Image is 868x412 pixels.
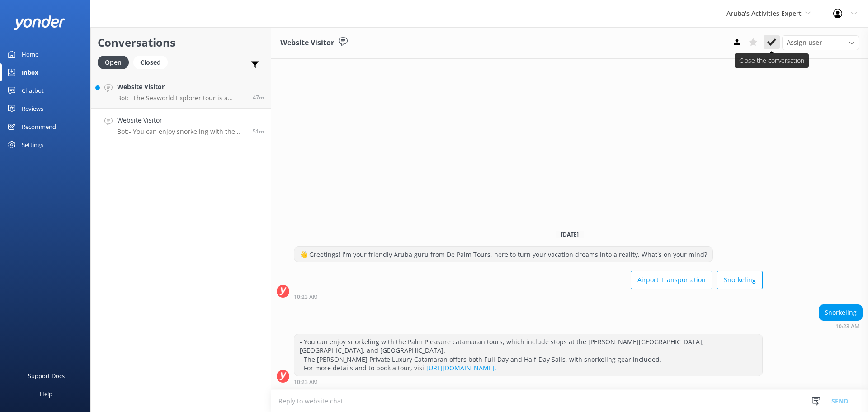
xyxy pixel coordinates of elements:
[22,81,44,99] div: Chatbot
[133,57,172,67] a: Closed
[782,35,859,50] div: Assign User
[819,305,862,320] div: Snorkeling
[717,271,763,289] button: Snorkeling
[117,82,246,92] h4: Website Visitor
[835,324,859,329] strong: 10:23 AM
[280,37,334,49] h3: Website Visitor
[22,99,43,118] div: Reviews
[726,9,802,18] span: Aruba's Activities Expert
[40,385,52,403] div: Help
[22,136,43,154] div: Settings
[98,34,264,51] h2: Conversations
[98,56,129,69] div: Open
[133,56,168,69] div: Closed
[253,94,264,101] span: Sep 12 2025 10:28am (UTC -04:00) America/Caracas
[22,63,38,81] div: Inbox
[91,75,271,109] a: Website VisitorBot:- The Seaworld Explorer tour is a family-friendly experience suitable for gues...
[787,38,822,47] span: Assign user
[426,364,496,372] a: [URL][DOMAIN_NAME].
[117,128,246,136] p: Bot: - You can enjoy snorkeling with the Palm Pleasure catamaran tours, which include stops at th...
[22,118,56,136] div: Recommend
[294,247,712,262] div: 👋 Greetings! I'm your friendly Aruba guru from De Palm Tours, here to turn your vacation dreams i...
[556,231,584,238] span: [DATE]
[294,379,318,385] strong: 10:23 AM
[819,323,863,329] div: Sep 12 2025 10:23am (UTC -04:00) America/Caracas
[253,128,264,135] span: Sep 12 2025 10:23am (UTC -04:00) America/Caracas
[294,334,762,376] div: - You can enjoy snorkeling with the Palm Pleasure catamaran tours, which include stops at the [PE...
[294,294,318,300] strong: 10:23 AM
[14,15,66,30] img: yonder-white-logo.png
[117,115,246,125] h4: Website Visitor
[98,57,133,67] a: Open
[294,294,763,300] div: Sep 12 2025 10:23am (UTC -04:00) America/Caracas
[28,367,65,385] div: Support Docs
[22,45,38,63] div: Home
[91,109,271,142] a: Website VisitorBot:- You can enjoy snorkeling with the Palm Pleasure catamaran tours, which inclu...
[117,94,246,102] p: Bot: - The Seaworld Explorer tour is a family-friendly experience suitable for guests of all ages...
[294,379,763,385] div: Sep 12 2025 10:23am (UTC -04:00) America/Caracas
[631,271,712,289] button: Airport Transportation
